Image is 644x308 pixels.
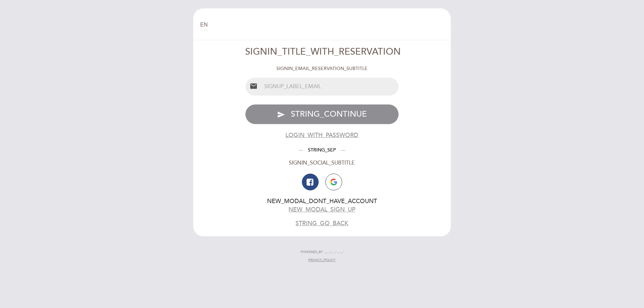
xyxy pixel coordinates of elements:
[301,250,343,254] a: POWERED_BY
[296,219,348,228] button: STRING_GO_BACK
[285,131,358,139] button: LOGIN_WITH_PASSWORD
[324,250,343,254] img: MEITRE
[288,205,355,214] button: NEW_MODAL_SIGN_UP
[250,82,258,90] i: email
[245,46,399,59] div: SIGNIN_TITLE_WITH_RESERVATION
[291,109,367,119] span: STRING_CONTINUE
[262,78,399,96] input: SIGNUP_LABEL_EMAIL
[303,147,341,153] span: STRING_SEP
[277,111,285,119] i: send
[267,198,377,205] span: NEW_MODAL_DONT_HAVE_ACCOUNT
[330,179,337,185] img: icon-google.png
[245,104,399,124] button: send STRING_CONTINUE
[245,159,399,167] div: SIGNIN_SOCIAL_SUBTITLE
[301,250,323,254] span: POWERED_BY
[245,65,399,72] div: SIGNIN_EMAIL_RESERVATION_SUBTITLE
[308,258,335,262] a: PRIVACY_POLICY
